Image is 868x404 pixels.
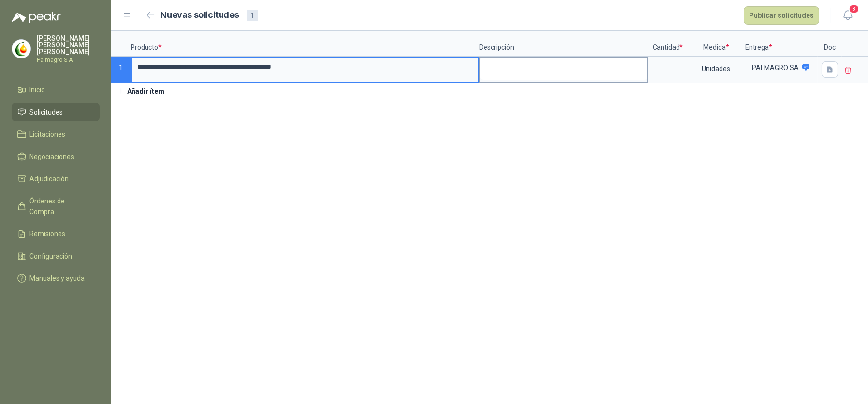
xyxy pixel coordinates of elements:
[849,4,859,14] span: 8
[12,103,100,121] a: Solicitudes
[648,31,687,57] p: Cantidad
[479,31,648,57] p: Descripción
[688,58,744,80] div: Unidades
[30,229,66,239] span: Remisiones
[111,57,131,83] p: 1
[37,35,100,55] p: [PERSON_NAME] [PERSON_NAME] [PERSON_NAME]
[12,81,100,99] a: Inicio
[12,225,100,243] a: Remisiones
[247,10,258,21] div: 1
[12,170,100,188] a: Adjudicación
[12,192,100,221] a: Órdenes de Compra
[12,125,100,144] a: Licitaciones
[818,31,842,57] p: Doc
[30,173,69,184] span: Adjudicación
[12,12,61,23] img: Logo peakr
[12,247,100,265] a: Configuración
[752,64,799,71] p: PALMAGRO SA
[30,151,74,162] span: Negociaciones
[30,85,45,95] span: Inicio
[744,6,819,25] button: Publicar solicitudes
[30,196,90,217] span: Órdenes de Compra
[131,31,479,57] p: Producto
[745,31,818,57] p: Entrega
[687,31,745,57] p: Medida
[30,251,73,261] span: Configuración
[30,107,63,117] span: Solicitudes
[12,147,100,166] a: Negociaciones
[161,8,239,22] h2: Nuevas solicitudes
[30,129,66,140] span: Licitaciones
[839,7,856,24] button: 8
[12,40,30,58] img: Company Logo
[30,273,85,284] span: Manuales y ayuda
[37,57,100,63] p: Palmagro S.A
[111,83,171,100] button: Añadir ítem
[12,269,100,288] a: Manuales y ayuda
